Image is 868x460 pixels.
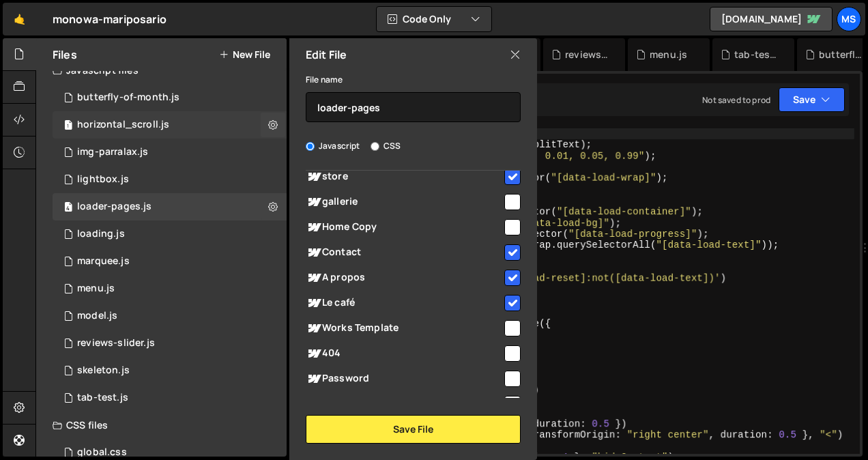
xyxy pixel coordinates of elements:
[306,139,360,153] label: Javascript
[53,166,287,193] div: 16967/47307.js
[53,84,287,111] div: 16967/46875.js
[306,194,502,210] span: gallerie
[36,57,287,84] div: Javascript files
[734,48,778,61] div: tab-test.js
[77,255,130,268] div: marquee.js
[306,295,502,311] span: Le café
[53,275,287,302] div: 16967/46877.js
[64,121,72,132] span: 1
[77,146,148,158] div: img-parralax.js
[306,270,502,286] span: A propos
[53,248,287,275] div: 16967/46534.js
[53,47,77,62] h2: Files
[53,193,287,220] div: 16967/47477.js
[306,244,502,261] span: Contact
[77,173,129,186] div: lightbox.js
[306,169,502,185] span: store
[53,302,287,330] div: 16967/46905.js
[306,371,502,387] span: Password
[64,203,72,214] span: 4
[77,337,155,349] div: reviews-slider.js
[306,345,502,362] span: 404
[306,415,521,444] button: Save File
[77,392,128,404] div: tab-test.js
[710,7,833,31] a: [DOMAIN_NAME]
[77,446,127,459] div: global.css
[371,139,401,153] label: CSS
[53,330,287,357] div: 16967/46536.js
[219,49,270,60] button: New File
[3,3,36,35] a: 🤙
[77,364,130,377] div: skeleton.js
[371,142,379,151] input: CSS
[306,396,502,412] span: ... / License
[306,142,315,151] input: Javascript
[77,283,115,295] div: menu.js
[36,412,287,439] div: CSS files
[819,48,863,61] div: butterfly-of-month.js
[779,87,845,112] button: Save
[77,119,169,131] div: horizontal_scroll.js
[77,201,151,213] div: loader-pages.js
[837,7,861,31] a: ms
[377,7,491,31] button: Code Only
[53,111,287,139] div: 16967/46535.js
[306,219,502,235] span: Home Copy
[306,47,347,62] h2: Edit File
[650,48,687,61] div: menu.js
[77,310,117,322] div: model.js
[53,11,167,27] div: monowa-mariposario
[53,384,287,412] div: tab-test.js
[53,220,287,248] div: 16967/46876.js
[77,91,179,104] div: butterfly-of-month.js
[53,357,287,384] div: 16967/46878.js
[77,228,125,240] div: loading.js
[53,139,287,166] div: 16967/47342.js
[306,320,502,336] span: Works Template
[306,92,521,122] input: Name
[306,73,343,87] label: File name
[702,94,770,106] div: Not saved to prod
[565,48,609,61] div: reviews-slider.js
